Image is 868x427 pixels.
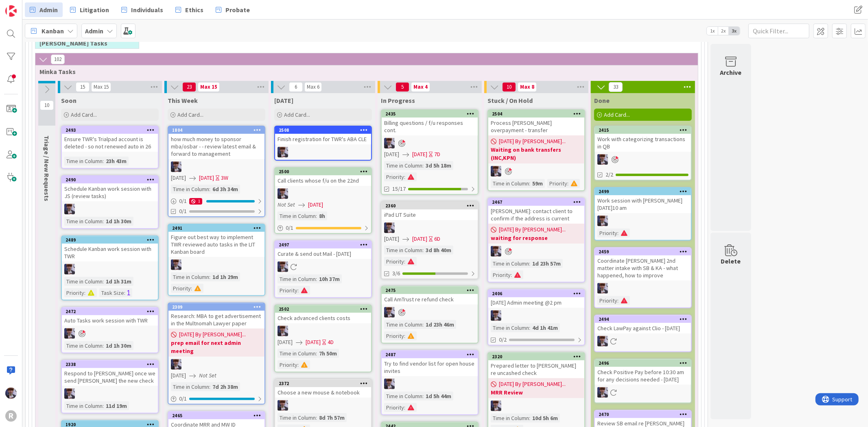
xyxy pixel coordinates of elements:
span: Kanban [42,26,64,36]
div: 2406 [488,290,584,297]
span: [DATE] By [PERSON_NAME]... [179,330,246,339]
div: 2487 [385,352,478,357]
div: Priority [384,257,404,266]
div: 3W [221,174,228,182]
div: Figure out best way to implement TWR reviewed auto tasks in the LIT Kanban board [168,232,265,257]
div: 2360 [385,203,478,209]
a: 2475Call AmTrust re refund checkMLTime in Column:1d 23h 46mPriority: [381,286,479,344]
img: ML [384,138,395,148]
div: ML [382,138,478,148]
div: 2320Prepared letter to [PERSON_NAME] re uncashed check [488,353,584,378]
div: 0/1 [275,223,371,233]
div: Priority [171,284,191,293]
span: [DATE] [278,338,293,346]
span: : [84,288,85,297]
div: ML [488,310,584,321]
div: 2490 [62,176,158,183]
div: Check advanced clients costs [275,313,371,323]
div: Time in Column [171,382,209,391]
span: : [191,284,192,293]
div: 2491Figure out best way to implement TWR reviewed auto tasks in the LIT Kanban board [168,224,265,257]
div: 2472Auto Tasks work session with TWR [62,308,158,326]
div: ML [62,204,158,214]
img: ML [278,326,288,336]
div: 2496 [595,359,691,367]
div: 6D [434,235,440,243]
div: Try to find vendor list for open house invites [382,358,478,376]
div: 2415 [595,126,691,134]
div: 2497 [275,241,371,248]
div: 2406 [492,291,584,296]
div: 2475Call AmTrust re refund check [382,287,478,305]
span: 0 / 1 [286,224,293,232]
div: 2500Call clients whose f/u on the 22nd [275,168,371,186]
a: 2406[DATE] Admin meeting @2 pmMLTime in Column:4d 1h 41m0/2 [488,289,585,346]
div: Time in Column [171,272,209,281]
span: [DATE] By [PERSON_NAME]... [499,225,566,234]
div: Call AmTrust re refund check [382,294,478,305]
div: how much money to sponsor mba/osbar - - review latest email & forward to management [168,134,265,159]
div: 2320 [492,354,584,359]
img: ML [491,310,501,321]
span: : [404,257,405,266]
div: 2467 [492,199,584,205]
span: Add Card... [284,111,310,118]
div: Finish registration for TWR's ABA CLE [275,134,371,144]
div: Priority [384,172,404,181]
div: 2309 [168,303,265,311]
img: ML [278,147,288,157]
div: 2500 [279,169,371,174]
img: ML [64,328,75,339]
div: Priority [491,270,511,279]
span: Ethics [185,5,203,15]
div: Task Size [99,288,124,297]
div: Time in Column [278,349,316,358]
div: ML [488,166,584,176]
div: ML [595,283,691,294]
span: [DATE] [171,174,186,182]
div: Priority [597,229,617,237]
div: 59m [530,179,545,188]
img: ML [597,216,608,226]
div: Check LawPay against Clio - [DATE] [595,323,691,333]
div: Time in Column [64,277,103,286]
a: Individuals [116,2,168,17]
div: ML [168,359,265,370]
div: Priority [597,296,617,305]
div: 2491 [172,225,265,231]
div: ML [595,336,691,346]
div: 2500 [275,168,371,175]
div: Work session with [PERSON_NAME] [DATE]10 am [595,195,691,213]
div: 7d 2h 38m [210,382,240,391]
span: : [316,211,317,220]
b: Waiting on bank transfers (INC,KPN) [491,146,582,162]
div: 2435 [385,111,478,117]
div: Time in Column [491,179,529,188]
a: 2497Curate & send out Mail - [DATE]MLTime in Column:10h 37mPriority: [274,240,372,298]
div: ML [382,307,478,318]
div: 2338 [62,361,158,368]
div: 2508 [275,126,371,134]
div: 2415 [599,127,691,133]
div: 2502 [275,305,371,313]
div: 2504Process [PERSON_NAME] overpayment - transfer [488,110,584,135]
div: 2472 [66,309,158,314]
img: ML [5,388,17,399]
div: Respond to [PERSON_NAME] once we send [PERSON_NAME] the new check [62,368,158,386]
span: : [124,288,125,297]
div: 2360 [382,202,478,209]
div: 3d 5h 18m [424,161,453,170]
a: Ethics [171,2,208,17]
span: Admin [39,5,58,15]
span: [DATE] [412,150,427,159]
span: 15/17 [392,185,406,193]
div: Time in Column [384,246,422,255]
span: [DATE] [306,338,321,346]
div: 2487Try to find vendor list for open house invites [382,351,478,376]
span: 0 / 1 [179,197,187,205]
span: : [103,341,104,350]
div: 7h 50m [317,349,339,358]
span: : [316,274,317,283]
span: : [316,349,317,358]
span: [DATE] By [PERSON_NAME]... [499,380,566,388]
